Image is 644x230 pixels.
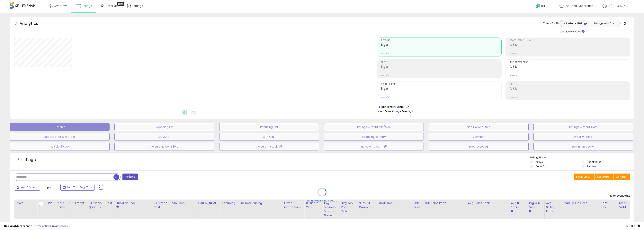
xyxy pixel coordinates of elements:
b: Short Term Storage Fees: [377,110,408,113]
div: seller snap | | [4,224,68,228]
small: Prev: N/A [510,96,517,98]
button: no sale in stock 45 [219,143,319,150]
button: Repricing Off [219,123,319,131]
small: Prev: N/A [381,52,389,55]
button: Listings With Cost [590,21,619,26]
button: no sale no com 45 [324,143,424,150]
span: Hi [PERSON_NAME] [608,4,631,8]
b: Total Inventory Value: [377,105,404,108]
div: Totals For [543,22,559,25]
h2: N/A [381,65,501,70]
span: N/A [408,109,413,113]
span: Listings [82,4,92,8]
button: Weekly_YoYo [533,133,633,141]
small: Prev: N/A [510,74,517,77]
button: Repricing off+qty [324,133,424,141]
span: Avg. Buybox Share [510,61,630,64]
strong: Copyright [4,224,18,228]
div: Include Returns [557,29,589,34]
div: Retrieving listings data.. [307,199,337,202]
h5: Analytics [20,21,46,27]
button: Suppressed BB [429,143,528,150]
h2: N/A [381,87,501,92]
i: Get Help [535,4,540,8]
span: ROI [510,83,630,85]
button: DEFAULT1 [114,133,214,141]
li: N/A [377,104,627,109]
span: Help [541,4,547,8]
h2: N/A [510,65,630,70]
button: Default [10,123,110,131]
span: Profit [PERSON_NAME] [510,39,630,42]
button: Sup BB only seller [533,143,633,150]
a: Hi [PERSON_NAME] [603,4,634,13]
small: Prev: N/A [381,74,389,77]
button: Repricing On [114,123,214,131]
h2: N/A [510,87,630,92]
div: Tooltip anchor [117,2,124,6]
button: no sale no com 30 d [114,143,214,150]
h2: N/A [381,43,501,48]
button: JamesP [429,133,528,141]
button: Deactivated & In Stock [10,133,110,141]
a: Help [532,1,553,13]
span: Overview [54,4,67,8]
span: Profit [381,61,501,64]
button: Listings without Cost [533,123,633,131]
button: no sale 30 day [10,143,110,150]
span: Revenue [381,39,501,42]
small: Prev: N/A [510,52,517,55]
h2: N/A [510,43,630,48]
small: Prev: N/A [381,96,389,98]
span: DataHub [105,4,118,8]
button: Listings without Min/Max [324,123,424,131]
span: Ordered Items [381,83,501,85]
button: with Cost [219,133,319,141]
button: All Selected Listings [561,21,590,26]
span: The Third Generation [565,4,594,8]
button: Non Competitive [429,123,528,131]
